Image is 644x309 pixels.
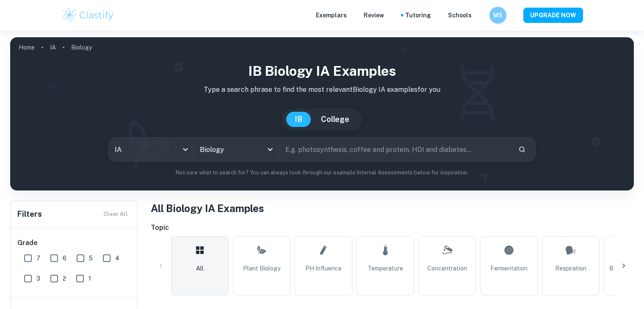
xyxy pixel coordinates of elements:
[88,274,91,283] span: 1
[427,264,467,273] span: Concentration
[50,41,56,53] a: IA
[490,264,528,273] span: Fermentation
[109,138,193,161] div: IA
[17,238,131,248] h6: Grade
[61,7,115,24] img: Clastify logo
[17,85,627,95] p: Type a search phrase to find the most relevant Biology IA examples for you
[368,264,403,273] span: Temperature
[478,13,483,17] button: Help and Feedback
[17,208,42,220] h6: Filters
[36,274,40,283] span: 3
[243,264,280,273] span: Plant Biology
[63,274,66,283] span: 2
[448,11,472,20] a: Schools
[286,112,311,127] button: IB
[364,11,384,20] p: Review
[555,264,586,273] span: Respiration
[523,8,583,23] button: UPGRADE NOW
[115,254,119,263] span: 4
[10,37,634,190] img: profile cover
[405,11,431,20] a: Tutoring
[312,112,358,127] button: College
[151,201,634,216] h1: All Biology IA Examples
[493,11,503,20] h6: MS
[264,143,276,155] button: Open
[151,223,634,233] h6: Topic
[316,11,347,20] p: Exemplars
[489,7,506,24] button: MS
[89,254,93,263] span: 5
[19,41,35,53] a: Home
[71,43,92,52] p: Biology
[305,264,342,273] span: pH Influence
[17,61,627,81] h1: IB Biology IA examples
[279,138,511,161] input: E.g. photosynthesis, coffee and protein, HDI and diabetes...
[515,142,529,157] button: Search
[17,168,627,177] p: Not sure what to search for? You can always look through our example Internal Assessments below f...
[63,254,66,263] span: 6
[196,264,204,273] span: All
[36,254,40,263] span: 7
